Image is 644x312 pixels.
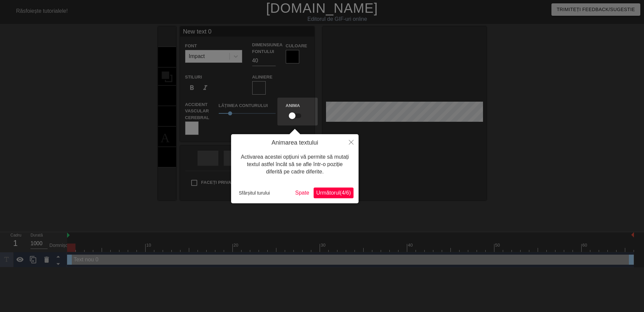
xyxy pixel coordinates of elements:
button: Următorul [314,188,354,198]
font: 4/6 [341,190,349,196]
font: Sfârșitul turului [239,190,270,196]
button: Spate [292,188,312,198]
font: Activarea acestei opțiuni vă permite să mutați textul astfel încât să se afle într-o poziție dife... [241,154,349,175]
font: Spate [295,190,309,196]
font: Animarea textului [271,139,318,146]
h4: Animarea textului [236,139,354,147]
font: ( [340,190,341,196]
button: Aproape [344,134,359,150]
button: Sfârșitul turului [236,188,273,198]
font: Următorul [316,190,340,196]
font: ) [349,190,351,196]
